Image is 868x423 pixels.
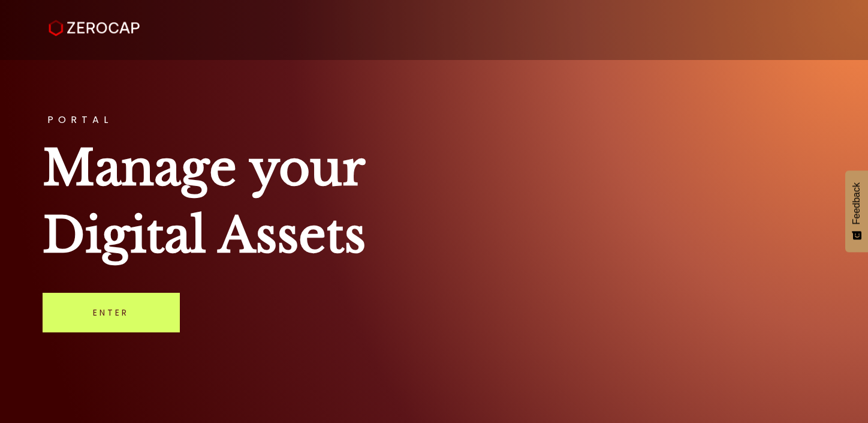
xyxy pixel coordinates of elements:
[49,20,140,37] img: ZeroCap
[845,170,868,252] button: Feedback - Show survey
[43,293,180,332] a: Enter
[43,134,826,269] h1: Manage your Digital Assets
[43,115,826,125] h3: PORTAL
[851,182,862,224] span: Feedback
